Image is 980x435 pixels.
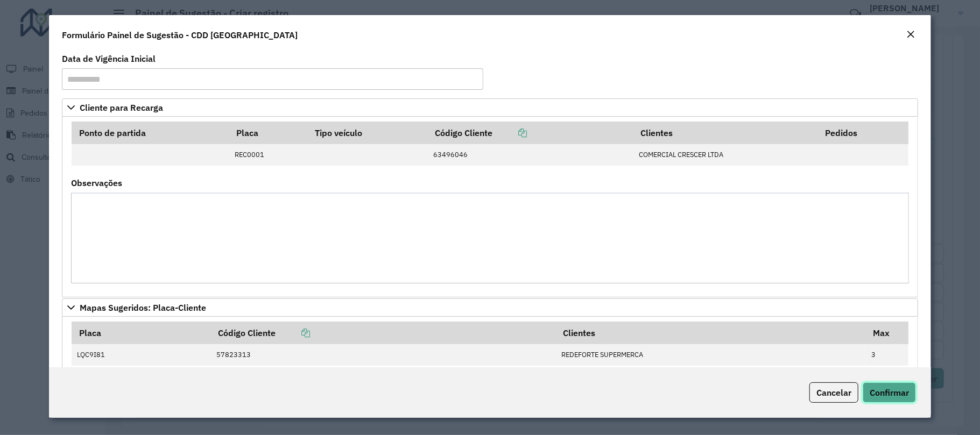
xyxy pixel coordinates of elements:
[71,176,122,189] label: Observações
[427,144,633,166] td: 63496046
[62,117,918,297] div: Cliente para Recarga
[72,344,211,366] td: LQC9I81
[809,382,858,403] button: Cancelar
[556,366,866,387] td: [PERSON_NAME]
[210,322,556,344] th: Código Cliente
[863,382,916,403] button: Confirmar
[229,144,308,166] td: REC0001
[865,366,908,387] td: 3
[865,322,908,344] th: Max
[210,344,556,366] td: 57823313
[903,28,918,42] button: Close
[906,30,915,39] em: Fechar
[427,122,633,144] th: Código Cliente
[62,52,156,65] label: Data de Vigência Inicial
[633,144,818,166] td: COMERCIAL CRESCER LTDA
[633,122,818,144] th: Clientes
[229,122,308,144] th: Placa
[308,122,427,144] th: Tipo veículo
[818,122,909,144] th: Pedidos
[492,127,527,138] a: Copiar
[210,366,556,387] td: 57806226
[72,322,211,344] th: Placa
[276,327,310,338] a: Copiar
[62,298,918,317] a: Mapas Sugeridos: Placa-Cliente
[556,344,866,366] td: REDEFORTE SUPERMERCA
[72,122,229,144] th: Ponto de partida
[816,387,851,398] span: Cancelar
[870,387,909,398] span: Confirmar
[62,98,918,117] a: Cliente para Recarga
[865,344,908,366] td: 3
[62,28,298,41] h4: Formulário Painel de Sugestão - CDD [GEOGRAPHIC_DATA]
[80,303,206,312] span: Mapas Sugeridos: Placa-Cliente
[80,103,163,112] span: Cliente para Recarga
[556,322,866,344] th: Clientes
[72,366,211,387] td: DUH6I43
